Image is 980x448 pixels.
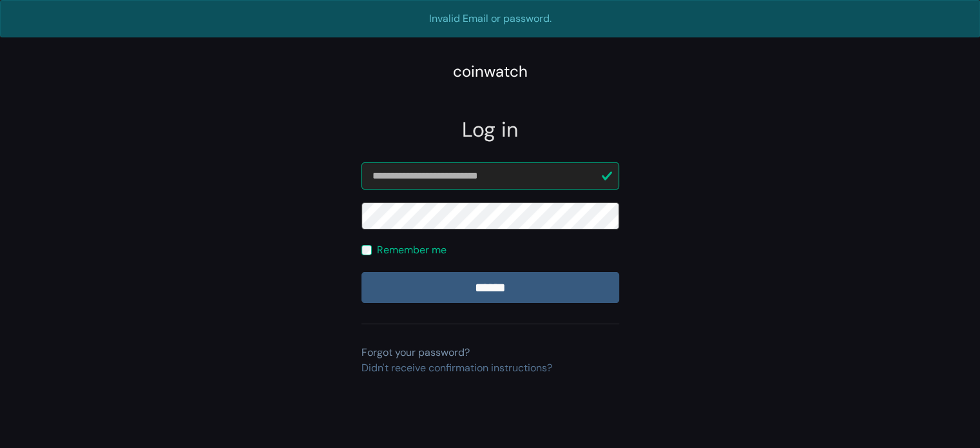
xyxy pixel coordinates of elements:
[453,66,528,80] a: coinwatch
[361,346,470,359] a: Forgot your password?
[377,242,447,258] label: Remember me
[361,361,552,375] a: Didn't receive confirmation instructions?
[453,60,528,83] div: coinwatch
[361,117,619,142] h2: Log in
